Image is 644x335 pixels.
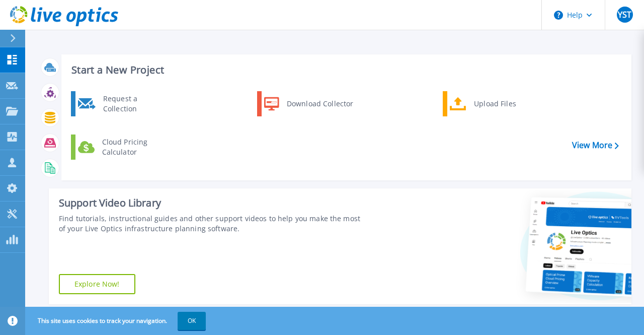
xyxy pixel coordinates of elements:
div: Upload Files [469,94,543,114]
a: View More [572,141,619,150]
button: OK [178,312,206,330]
div: Cloud Pricing Calculator [97,137,172,157]
div: Download Collector [282,94,358,114]
a: Cloud Pricing Calculator [71,135,174,160]
span: This site uses cookies to track your navigation. [28,312,206,330]
a: Explore Now! [59,274,135,294]
a: Request a Collection [71,91,174,116]
span: YST [618,11,631,19]
div: Request a Collection [98,94,172,114]
div: Support Video Library [59,196,362,210]
h3: Start a New Project [71,64,618,76]
a: Upload Files [443,91,546,116]
a: Download Collector [257,91,360,116]
div: Find tutorials, instructional guides and other support videos to help you make the most of your L... [59,214,362,234]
